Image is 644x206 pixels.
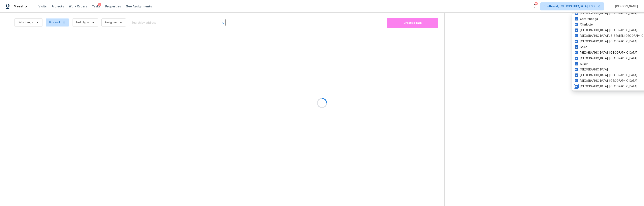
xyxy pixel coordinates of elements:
label: [GEOGRAPHIC_DATA], [GEOGRAPHIC_DATA] [575,40,637,44]
label: [GEOGRAPHIC_DATA], [GEOGRAPHIC_DATA] [575,73,637,77]
label: Charlotte [575,23,593,27]
div: 768 [535,2,537,6]
label: [GEOGRAPHIC_DATA], [GEOGRAPHIC_DATA] [575,79,637,83]
label: [GEOGRAPHIC_DATA], [GEOGRAPHIC_DATA] [575,56,637,60]
label: [GEOGRAPHIC_DATA], [GEOGRAPHIC_DATA] [575,11,637,15]
div: 2 [98,3,101,7]
label: [GEOGRAPHIC_DATA], [GEOGRAPHIC_DATA] [575,51,637,55]
label: Chattanooga [575,17,598,21]
label: [GEOGRAPHIC_DATA], [GEOGRAPHIC_DATA] [575,85,637,89]
label: Boise [575,45,587,49]
label: Austin [575,62,588,66]
label: [GEOGRAPHIC_DATA], [GEOGRAPHIC_DATA] [575,28,637,32]
label: [GEOGRAPHIC_DATA] [575,68,608,72]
